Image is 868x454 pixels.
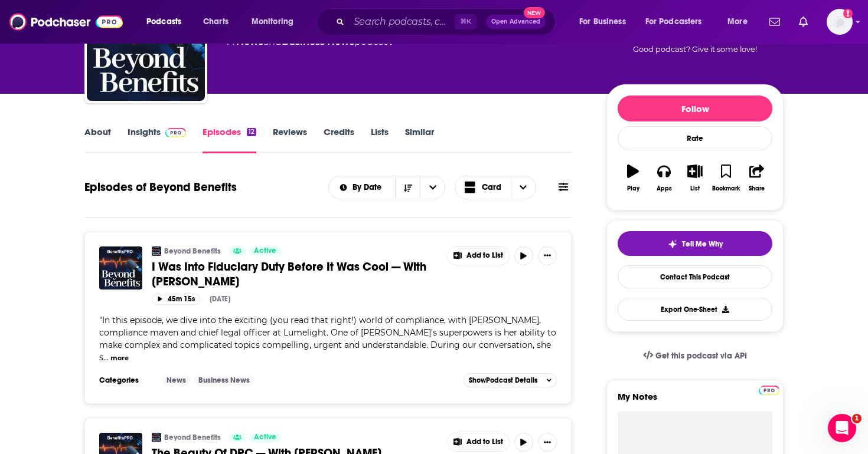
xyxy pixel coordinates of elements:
[668,239,677,249] img: tell me why sparkle
[128,126,186,153] a: InsightsPodchaser Pro
[538,246,557,265] button: Show More Button
[710,157,741,199] button: Bookmark
[164,433,221,442] a: Beyond Benefits
[827,9,853,35] span: Logged in as Simran12080
[618,157,648,199] button: Play
[328,8,567,35] div: Search podcasts, credits, & more...
[110,353,129,363] button: more
[690,185,700,192] div: List
[538,433,557,452] button: Show More Button
[486,15,546,29] button: Open AdvancedNew
[482,183,501,192] span: Card
[329,183,396,192] button: open menu
[353,183,386,192] span: By Date
[618,391,772,412] label: My Notes
[252,14,293,30] span: Monitoring
[195,12,236,31] a: Charts
[99,315,556,363] span: In this episode, we dive into the exciting (you read that right!) world of compliance, with [PERS...
[618,265,772,288] a: Contact This Podcast
[152,294,200,305] button: 45m 15s
[712,185,740,192] div: Bookmark
[618,96,772,121] button: Follow
[719,12,762,31] button: open menu
[827,9,853,35] img: User Profile
[464,373,557,387] button: ShowPodcast Details
[203,126,256,153] a: Episodes12
[448,433,509,451] button: Show More Button
[146,14,181,30] span: Podcasts
[164,246,221,256] a: Beyond Benefits
[618,231,772,256] button: tell me why sparkleTell Me Why
[657,185,672,192] div: Apps
[749,185,765,192] div: Share
[152,246,161,256] img: Beyond Benefits
[852,414,862,423] span: 1
[759,384,779,395] a: Pro website
[395,176,420,199] button: Sort Direction
[571,12,641,31] button: open menu
[645,14,702,30] span: For Podcasters
[579,14,626,30] span: For Business
[680,157,710,199] button: List
[99,315,556,363] span: "
[194,376,254,385] a: Business News
[210,295,230,303] div: [DATE]
[138,12,197,31] button: open menu
[843,9,853,18] svg: Add a profile image
[618,126,772,150] div: Rate
[152,433,161,442] img: Beyond Benefits
[655,351,747,361] span: Get this podcast via API
[165,128,186,137] img: Podchaser Pro
[371,126,389,153] a: Lists
[827,9,853,35] button: Show profile menu
[455,176,536,199] button: Choose View
[638,12,719,31] button: open menu
[84,126,111,153] a: About
[247,128,256,136] div: 12
[633,45,757,54] span: Good podcast? Give it some love!
[455,14,477,29] span: ⌘ K
[742,157,772,199] button: Share
[627,185,639,192] div: Play
[249,246,281,256] a: Active
[84,180,237,195] h1: Episodes of Beyond Benefits
[727,14,748,30] span: More
[469,376,537,384] span: Show Podcast Details
[99,376,152,385] h3: Categories
[9,11,123,33] img: Podchaser - Follow, Share and Rate Podcasts
[162,376,191,385] a: News
[828,414,856,442] iframe: Intercom live chat
[203,14,229,30] span: Charts
[759,386,779,395] img: Podchaser Pro
[99,246,142,289] img: I Was Into Fiduciary Duty Before It Was Cool — With Jennifer Berman
[618,298,772,321] button: Export One-Sheet
[682,239,723,249] span: Tell Me Why
[254,432,276,443] span: Active
[349,12,455,31] input: Search podcasts, credits, & more...
[448,247,509,265] button: Show More Button
[273,126,307,153] a: Reviews
[152,259,439,289] a: I Was Into Fiduciary Duty Before It Was Cool — With [PERSON_NAME]
[254,245,276,257] span: Active
[103,352,109,363] span: ...
[328,176,446,199] h2: Choose List sort
[648,157,679,199] button: Apps
[249,433,281,442] a: Active
[152,259,426,289] span: I Was Into Fiduciary Duty Before It Was Cool — With [PERSON_NAME]
[420,176,445,199] button: open menu
[794,12,812,32] a: Show notifications dropdown
[765,12,785,32] a: Show notifications dropdown
[524,7,545,18] span: New
[466,251,503,260] span: Add to List
[405,126,434,153] a: Similar
[243,12,309,31] button: open menu
[491,19,540,25] span: Open Advanced
[634,341,756,370] a: Get this podcast via API
[324,126,354,153] a: Credits
[466,437,503,446] span: Add to List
